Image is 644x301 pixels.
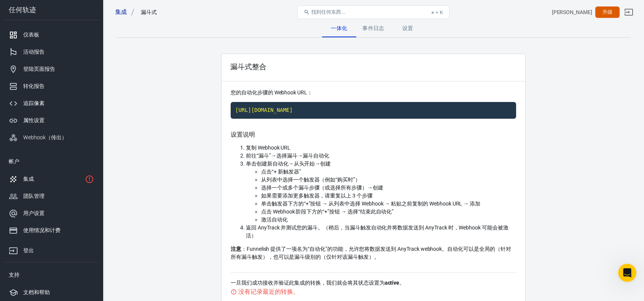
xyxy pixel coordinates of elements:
[3,188,100,205] a: 团队管理
[141,8,157,16] div: 漏斗式
[3,112,100,129] a: 属性设置
[3,61,100,78] a: 登陆页面报告
[231,246,511,260] font: ：Funnelish 提供了一项名为“自动化”的功能，允许您将数据发送到 AnyTrack webhook。自动化可以是全局的（针对所有漏斗触发），也可以是漏斗级别的（仅针对该漏斗触发）。
[246,153,329,159] font: 前往“漏斗”→选择漏斗→漏斗自动化
[3,129,100,146] a: Webhook（传出）
[23,49,45,55] font: 活动报告
[115,8,135,16] a: 集成
[3,239,100,259] a: 登出
[385,280,400,286] font: active
[618,264,636,282] iframe: 对讲机实时聊天
[402,25,413,31] font: 设置
[261,201,480,207] font: 单击触发器下方的“+”按钮 → 从列表中选择 Webhook → 粘贴之前复制的 Webhook URL → 添加
[431,10,443,15] font: ⌘ + K
[9,6,36,14] font: 任何轨迹
[85,175,94,184] svg: 1 个网络尚未验证
[23,289,50,295] font: 文档和帮助
[3,78,100,95] a: 转化报告
[230,62,266,71] font: 漏斗式整合
[3,95,100,112] a: 追踪像素
[23,117,45,123] font: 属性设置
[3,43,100,61] a: 活动报告
[595,6,620,18] button: 升级
[3,170,100,188] a: 集成
[23,100,45,106] font: 追踪像素
[23,134,67,140] font: Webhook（传出）
[246,225,509,239] font: 返回 AnyTrack 并测试您的漏斗。（稍后，当漏斗触发自动化并将数据发送到 AnyTrack 时，Webhook 可能会被激活）
[231,102,516,119] code: Click to copy
[261,185,383,191] font: 选择一个或多个漏斗步骤（或选择所有步骤）→创建
[9,158,19,164] font: 帐户
[23,193,45,199] font: 团队管理
[311,9,345,15] font: 找到任何东西...
[23,83,45,89] font: 转化报告
[261,177,360,183] font: 从列表中选择一个触发器（例如“购买时”）
[141,9,157,15] font: 漏斗式
[362,25,384,31] font: 事件日志
[552,9,592,15] font: [PERSON_NAME]
[115,9,127,16] font: 集成
[3,26,100,43] a: 仪表板
[331,25,347,31] font: 一体化
[261,217,288,223] font: 激活自动化
[23,32,39,38] font: 仪表板
[231,246,241,252] font: 注意
[3,222,100,239] a: 使用情况和计费
[23,176,34,182] font: 集成
[399,280,405,286] font: 。
[552,8,592,16] div: 账户 ID：9eOOsNiY
[297,5,450,19] button: 找到任何东西...⌘ + K
[246,145,290,151] font: 复制 Webhook URL
[23,66,55,72] font: 登陆页面报告
[231,131,255,138] font: 设置说明
[231,280,385,286] font: 一旦我们成功接收并验证此集成的转换，我们就会将其状态设置为
[246,161,331,167] font: 单击创建新自动化→从头开始→创建
[23,247,34,253] font: 登出
[9,272,19,278] font: 支持
[620,3,638,21] a: 登出
[3,205,100,222] a: 用户设置
[603,9,613,15] font: 升级
[261,169,301,175] font: 点击“+ 新触发器”
[23,227,61,233] font: 使用情况和计费
[261,209,394,215] font: 点击 Webhook 阶段下方的“+”按钮 → 选择“结束此自动化”
[238,288,299,295] font: 没有记录最近的转换。
[231,89,312,96] font: 您的自动化步骤的 Webhook URL：
[23,210,45,216] font: 用户设置
[261,193,373,199] font: 如果需要添加更多触发器，请重复以上 3 个步骤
